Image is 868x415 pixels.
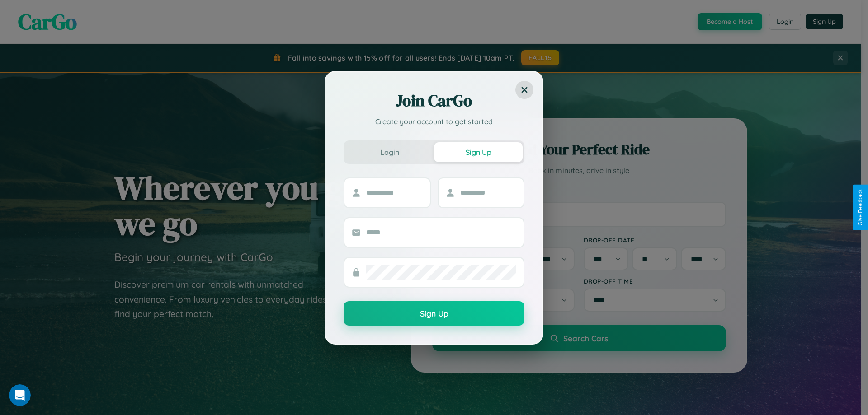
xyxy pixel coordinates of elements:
button: Sign Up [344,301,524,326]
h2: Join CarGo [344,90,524,112]
p: Create your account to get started [344,116,524,127]
div: Give Feedback [857,189,863,226]
iframe: Intercom live chat [9,384,31,406]
button: Login [345,142,434,162]
button: Sign Up [434,142,523,162]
